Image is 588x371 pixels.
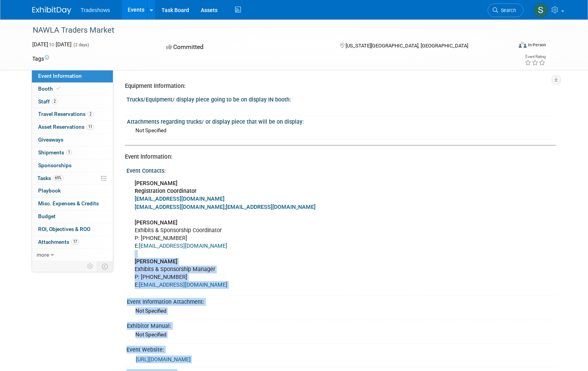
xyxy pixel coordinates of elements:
img: ExhibitDay [32,7,71,14]
span: 1 [66,149,72,155]
div: Committed [164,40,327,54]
div: Event Website: [126,344,556,353]
a: Staff2 [32,96,113,108]
span: Staff [38,98,58,105]
span: Search [498,7,516,13]
a: [EMAIL_ADDRESS][DOMAIN_NAME] [139,243,227,249]
div: Event Information Attachment: [127,296,552,306]
span: Tasks [37,175,63,181]
span: Misc. Expenses & Credits [38,200,99,206]
div: Exhibits & Sponsorship Coordinator P: [PHONE_NUMBER] E: Exhibits & Sponsorship Manager P: [PHONE_... [129,176,472,293]
span: [US_STATE][GEOGRAPHIC_DATA], [GEOGRAPHIC_DATA] [346,43,468,49]
div: Event Information: [125,153,550,161]
a: [EMAIL_ADDRESS][DOMAIN_NAME] [135,204,225,210]
a: Search [488,3,523,17]
div: NAWLA Traders Market [30,23,502,37]
span: Asset Reservations [38,124,94,130]
a: [EMAIL_ADDRESS][DOMAIN_NAME] [139,282,227,288]
a: Travel Reservations2 [32,108,113,121]
span: 2 [52,98,58,104]
b: Registration Coordinator [135,188,197,194]
a: Sponsorships [32,159,113,172]
a: ROI, Objectives & ROO [32,223,113,236]
b: [PERSON_NAME] [135,180,177,187]
span: Attachments [38,239,79,245]
span: 2 [88,111,93,117]
div: Event Format [470,40,546,52]
span: Tradeshows [81,7,110,13]
td: Tags [32,55,49,63]
span: Budget [38,213,56,219]
a: Budget [32,210,113,223]
a: Attachments17 [32,236,113,248]
div: Attachments regarding trucks/ or display piece that will be on display: [127,116,552,126]
div: Exhibitor Manual: [127,320,552,330]
img: Stephen Arnett [534,3,548,17]
span: Travel Reservations [38,111,93,117]
div: Not Specified [135,307,549,315]
span: Playbook [38,187,61,194]
span: Event Information [38,73,82,79]
a: Giveaways [32,134,113,146]
b: [PERSON_NAME] [135,258,177,265]
a: [EMAIL_ADDRESS][DOMAIN_NAME] [226,204,316,210]
span: Sponsorships [38,162,72,168]
span: Booth [38,86,62,92]
b: [PERSON_NAME] [135,219,177,226]
img: Format-Inperson.png [519,42,527,48]
div: Not Specified [135,331,549,338]
a: Tasks69% [32,172,113,185]
td: Personalize Event Tab Strip [84,261,97,271]
b: ; [135,204,316,210]
span: (2 days) [73,42,89,47]
a: [EMAIL_ADDRESS][DOMAIN_NAME] [135,196,225,202]
span: Giveaways [38,136,63,143]
a: Shipments1 [32,147,113,159]
span: 11 [86,124,94,130]
div: Event Rating [525,55,546,59]
span: ROI, Objectives & ROO [38,226,90,232]
a: Misc. Expenses & Credits [32,198,113,210]
div: Equipment Information: [125,82,550,90]
span: more [37,252,49,258]
span: 69% [53,175,63,181]
a: Playbook [32,185,113,197]
span: to [48,41,56,47]
a: more [32,249,113,261]
div: In-Person [528,42,546,48]
a: Event Information [32,70,113,82]
div: Not Specified [135,127,549,134]
a: Booth [32,83,113,95]
div: Event Contacts: [126,165,556,175]
td: Toggle Event Tabs [97,261,113,271]
span: Shipments [38,149,72,156]
span: 17 [71,239,79,245]
a: [URL][DOMAIN_NAME] [136,356,191,362]
span: [DATE] [DATE] [32,41,72,47]
i: Booth reservation complete [56,86,60,91]
a: Asset Reservations11 [32,121,113,133]
div: Trucks/Equipment/ display piece going to be on display IN booth: [126,94,556,103]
